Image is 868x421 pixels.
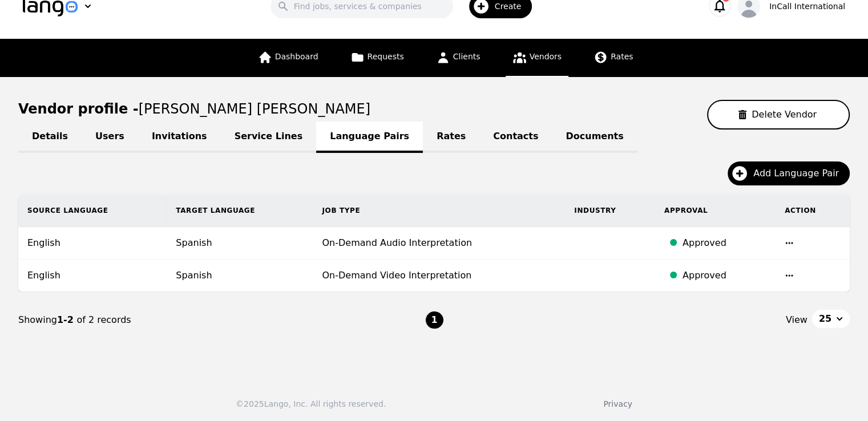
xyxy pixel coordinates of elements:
[313,260,565,292] td: On-Demand Video Interpretation
[138,122,221,153] a: Invitations
[611,52,633,61] span: Rates
[683,236,766,250] div: Approved
[139,101,370,117] span: [PERSON_NAME] [PERSON_NAME]
[776,195,850,227] th: Action
[221,122,317,153] a: Service Lines
[18,313,425,327] div: Showing of 2 records
[812,310,850,328] button: 25
[530,52,562,61] span: Vendors
[18,195,167,227] th: Source Language
[368,52,404,61] span: Requests
[707,100,850,129] button: Delete Vendor
[429,39,487,77] a: Clients
[18,122,82,153] a: Details
[552,122,637,153] a: Documents
[683,269,766,282] div: Approved
[587,39,640,77] a: Rates
[479,122,552,153] a: Contacts
[344,39,411,77] a: Requests
[453,52,481,61] span: Clients
[495,1,530,12] span: Create
[786,313,808,327] span: View
[251,39,325,77] a: Dashboard
[655,195,776,227] th: Approval
[603,399,632,408] a: Privacy
[18,101,370,117] h1: Vendor profile -
[753,167,847,180] span: Add Language Pair
[728,161,850,185] button: Add Language Pair
[57,314,76,325] span: 1-2
[82,122,138,153] a: Users
[819,312,831,326] span: 25
[167,195,313,227] th: Target Language
[313,227,565,260] td: On-Demand Audio Interpretation
[769,1,845,12] div: InCall International
[423,122,479,153] a: Rates
[167,227,313,260] td: Spanish
[18,292,850,348] nav: Page navigation
[506,39,568,77] a: Vendors
[275,52,318,61] span: Dashboard
[236,398,386,410] div: © 2025 Lango, Inc. All rights reserved.
[167,260,313,292] td: Spanish
[565,195,655,227] th: Industry
[18,227,167,260] td: English
[18,260,167,292] td: English
[313,195,565,227] th: Job Type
